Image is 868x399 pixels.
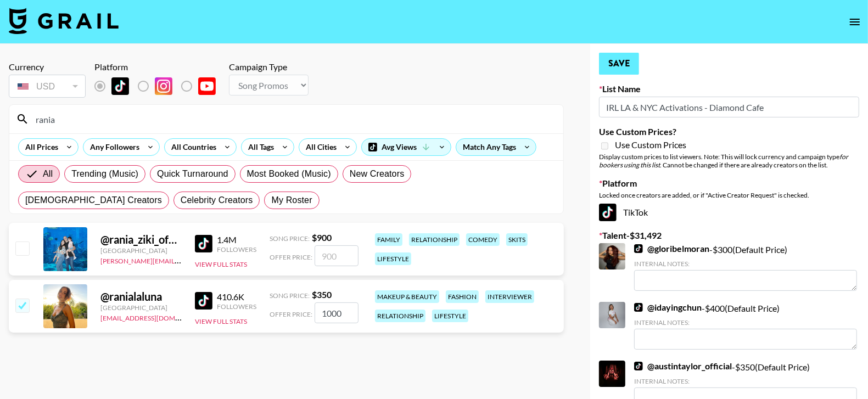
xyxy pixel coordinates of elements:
[599,83,859,94] label: List Name
[217,302,256,311] div: Followers
[485,290,534,303] div: interviewer
[155,77,172,95] img: Instagram
[270,291,310,300] span: Song Price:
[229,61,309,72] div: Campaign Type
[312,232,332,243] strong: $ 900
[9,72,86,100] div: Remove selected talent to change your currency
[456,139,536,155] div: Match Any Tags
[375,233,402,246] div: family
[599,204,859,221] div: TikTok
[634,303,643,312] img: TikTok
[844,11,866,33] button: open drawer
[599,153,848,169] em: for bookers using this list
[599,126,859,137] label: Use Custom Prices?
[312,289,332,300] strong: $ 350
[634,377,857,385] div: Internal Notes:
[271,194,312,207] span: My Roster
[217,245,256,254] div: Followers
[9,8,119,34] img: Grail Talent
[315,245,359,266] input: 900
[299,139,339,155] div: All Cities
[350,167,405,181] span: New Creators
[9,61,86,72] div: Currency
[94,75,225,98] div: Remove selected talent to change platforms
[362,139,451,155] div: Avg Views
[94,61,225,72] div: Platform
[634,302,702,313] a: @idayingchun
[506,233,528,246] div: skits
[270,253,312,261] span: Offer Price:
[599,53,639,75] button: Save
[375,310,425,322] div: relationship
[43,167,53,181] span: All
[100,290,182,304] div: @ ranialaluna
[634,244,643,253] img: TikTok
[195,292,212,310] img: TikTok
[100,233,182,246] div: @ rania_ziki_official
[100,312,211,322] a: [EMAIL_ADDRESS][DOMAIN_NAME]
[71,167,138,181] span: Trending (Music)
[270,234,310,243] span: Song Price:
[11,77,83,96] div: USD
[100,255,263,265] a: [PERSON_NAME][EMAIL_ADDRESS][DOMAIN_NAME]
[375,252,411,265] div: lifestyle
[432,310,468,322] div: lifestyle
[83,139,142,155] div: Any Followers
[615,139,686,150] span: Use Custom Prices
[25,194,162,207] span: [DEMOGRAPHIC_DATA] Creators
[599,230,859,241] label: Talent - $ 31,492
[195,260,247,268] button: View Full Stats
[375,290,439,303] div: makeup & beauty
[634,243,709,254] a: @gloribelmoran
[634,243,857,291] div: - $ 300 (Default Price)
[195,235,212,252] img: TikTok
[217,291,256,302] div: 410.6K
[19,139,60,155] div: All Prices
[157,167,228,181] span: Quick Turnaround
[198,77,216,95] img: YouTube
[242,139,276,155] div: All Tags
[634,318,857,327] div: Internal Notes:
[100,246,182,255] div: [GEOGRAPHIC_DATA]
[217,234,256,245] div: 1.4M
[111,77,129,95] img: TikTok
[599,178,859,189] label: Platform
[270,310,312,318] span: Offer Price:
[195,317,247,325] button: View Full Stats
[634,260,857,268] div: Internal Notes:
[599,204,617,221] img: TikTok
[599,153,859,169] div: Display custom prices to list viewers. Note: This will lock currency and campaign type . Cannot b...
[165,139,219,155] div: All Countries
[634,362,643,370] img: TikTok
[599,191,859,199] div: Locked once creators are added, or if "Active Creator Request" is checked.
[634,361,732,372] a: @austintaylor_official
[181,194,253,207] span: Celebrity Creators
[466,233,500,246] div: comedy
[634,302,857,350] div: - $ 400 (Default Price)
[100,304,182,312] div: [GEOGRAPHIC_DATA]
[409,233,460,246] div: relationship
[29,110,557,128] input: Search by User Name
[446,290,479,303] div: fashion
[315,302,359,323] input: 350
[247,167,331,181] span: Most Booked (Music)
